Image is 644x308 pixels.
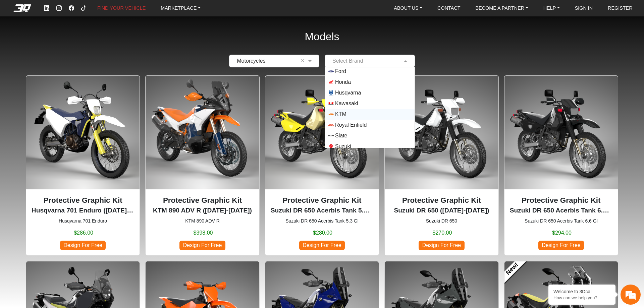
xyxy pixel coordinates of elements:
img: Royal Enfield [328,122,334,128]
a: HELP [541,3,562,13]
p: Protective Graphic Kit [510,195,612,206]
span: Honda [335,78,351,86]
span: Kawasaki [335,100,358,108]
p: KTM 890 ADV R (2023-2025) [151,206,254,215]
p: Suzuki DR 650 Acerbis Tank 6.6 Gl (1996-2024) [510,206,612,215]
div: Husqvarna 701 Enduro [26,75,140,255]
div: Suzuki DR 650 Acerbis Tank 6.6 Gl [504,75,618,255]
span: Clean Field [301,57,307,65]
div: Suzuki DR 650 [384,75,498,255]
span: Design For Free [60,241,106,250]
a: BECOME A PARTNER [473,3,531,13]
a: REGISTER [605,3,635,13]
p: Suzuki DR 650 Acerbis Tank 5.3 Gl (1996-2024) [271,206,373,215]
img: Suzuki [328,144,334,149]
span: Suzuki [335,142,351,150]
a: CONTACT [435,3,463,13]
img: 890 ADV R null2023-2025 [146,76,259,189]
img: Kawasaki [328,101,334,106]
div: Suzuki DR 650 Acerbis Tank 5.3 Gl [265,75,379,255]
span: KTM [335,110,346,118]
span: Design For Free [179,241,225,250]
h2: Models [305,21,339,52]
span: Design For Free [419,241,464,250]
img: KTM [328,112,334,117]
img: DR 650Acerbis Tank 6.6 Gl1996-2024 [504,76,618,189]
p: Protective Graphic Kit [271,195,373,206]
div: KTM 890 ADV R [145,75,259,255]
span: Design For Free [538,241,584,250]
ng-dropdown-panel: Options List [325,67,415,148]
img: Honda [328,79,334,85]
img: Ford [328,69,334,74]
span: $270.00 [433,229,452,237]
span: $398.00 [194,229,213,237]
span: Slate [335,132,347,140]
span: Husqvarna [335,89,361,97]
p: Protective Graphic Kit [390,195,493,206]
a: MARKETPLACE [158,3,203,13]
p: Suzuki DR 650 (1996-2024) [390,206,493,215]
p: How can we help you? [553,295,610,300]
p: Husqvarna 701 Enduro (2016-2024) [32,206,134,215]
span: $286.00 [74,229,93,237]
span: Royal Enfield [335,121,367,129]
a: New! [499,256,526,283]
span: $294.00 [552,229,572,237]
a: ABOUT US [391,3,425,13]
p: Protective Graphic Kit [32,195,134,206]
a: SIGN IN [572,3,596,13]
small: Husqvarna 701 Enduro [32,218,134,225]
span: Design For Free [299,241,345,250]
img: DR 650Acerbis Tank 5.3 Gl1996-2024 [265,76,379,189]
img: Husqvarna [328,90,334,96]
img: Slate [328,133,334,138]
small: Suzuki DR 650 Acerbis Tank 6.6 Gl [510,218,612,225]
small: Suzuki DR 650 [390,218,493,225]
a: FIND YOUR VEHICLE [95,3,148,13]
small: Suzuki DR 650 Acerbis Tank 5.3 Gl [271,218,373,225]
div: Welcome to 3Dcal [553,289,610,294]
p: Protective Graphic Kit [151,195,254,206]
span: Ford [335,67,346,75]
small: KTM 890 ADV R [151,218,254,225]
img: DR 6501996-2024 [385,76,498,189]
img: 701 Enduronull2016-2024 [26,76,140,189]
span: $280.00 [313,229,332,237]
